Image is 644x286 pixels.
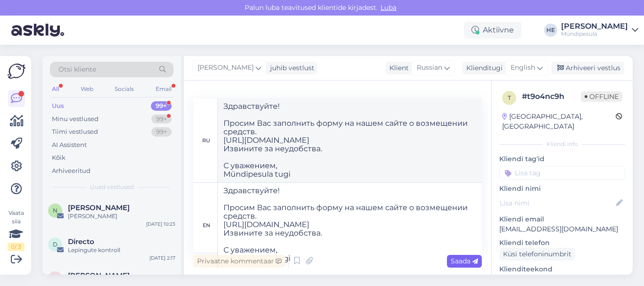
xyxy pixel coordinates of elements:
[218,183,482,268] textarea: Здравствуйте! Просим Вас заполнить форму на нашем сайте о возмещении средств. [URL][DOMAIN_NAME] ...
[502,112,616,131] div: [GEOGRAPHIC_DATA], [GEOGRAPHIC_DATA]
[149,254,175,261] div: [DATE] 2:17
[68,212,175,221] div: [PERSON_NAME]
[218,98,482,182] textarea: Здравствуйте! Просим Вас заполнить форму на нашем сайте о возмещении средств. [URL][DOMAIN_NAME] ...
[511,63,535,73] span: English
[499,166,625,180] input: Lisa tag
[146,221,175,228] div: [DATE] 10:23
[499,264,625,274] p: Klienditeekond
[68,204,130,212] span: natasik natasik
[151,127,172,137] div: 99+
[8,243,25,251] div: 0 / 3
[386,63,409,73] div: Klient
[522,91,581,102] div: # t9o4nc9h
[499,154,625,164] p: Kliendi tag'id
[8,209,25,251] div: Vaata siia
[151,101,172,111] div: 99+
[193,255,285,268] div: Privaatne kommentaar
[581,91,622,102] span: Offline
[90,183,134,191] span: Uued vestlused
[561,23,628,30] div: [PERSON_NAME]
[378,3,399,12] span: Luba
[561,23,638,38] a: [PERSON_NAME]Mündipesula
[68,246,175,254] div: Lepingute kontroll
[50,83,61,95] div: All
[552,62,624,74] div: Arhiveeri vestlus
[561,30,628,38] div: Mündipesula
[68,271,130,280] span: Kerli Paas
[266,63,314,73] div: juhib vestlust
[464,22,521,39] div: Aktiivne
[202,132,210,148] div: ru
[499,224,625,234] p: [EMAIL_ADDRESS][DOMAIN_NAME]
[68,237,94,246] span: Directo
[52,114,99,124] div: Minu vestlused
[198,63,254,73] span: [PERSON_NAME]
[499,248,575,261] div: Küsi telefoninumbrit
[462,63,503,73] div: Klienditugi
[53,207,58,214] span: n
[52,140,87,150] div: AI Assistent
[203,217,210,233] div: en
[500,198,614,208] input: Lisa nimi
[79,83,95,95] div: Web
[544,24,557,37] div: HE
[8,64,25,79] img: Askly Logo
[52,127,98,137] div: Tiimi vestlused
[451,257,478,265] span: Saada
[113,83,136,95] div: Socials
[417,63,442,73] span: Russian
[499,238,625,248] p: Kliendi telefon
[52,166,91,176] div: Arhiveeritud
[508,94,511,101] span: t
[52,153,66,163] div: Kõik
[53,241,58,248] span: D
[499,140,625,148] div: Kliendi info
[154,83,173,95] div: Email
[52,101,64,111] div: Uus
[151,114,172,124] div: 99+
[58,65,96,74] span: Otsi kliente
[499,184,625,194] p: Kliendi nimi
[499,214,625,224] p: Kliendi email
